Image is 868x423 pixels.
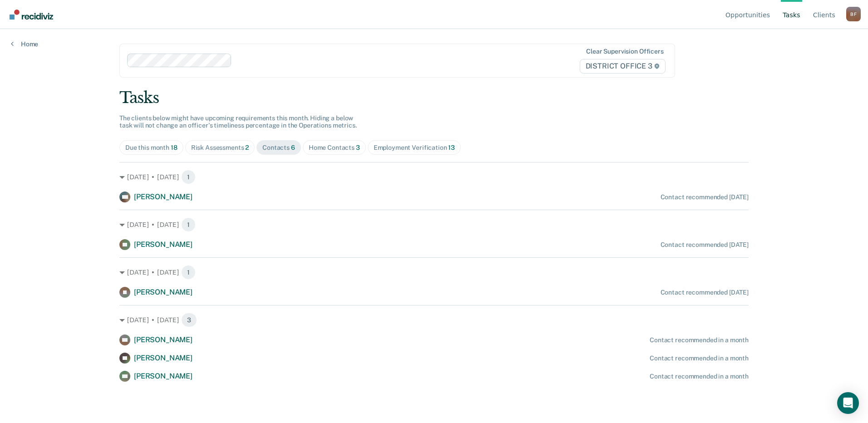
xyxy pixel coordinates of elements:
[837,392,859,414] div: Open Intercom Messenger
[586,48,663,55] div: Clear supervision officers
[846,7,861,21] button: Profile dropdown button
[181,170,196,184] span: 1
[181,313,197,327] span: 3
[661,241,749,249] div: Contact recommended [DATE]
[119,217,749,232] div: [DATE] • [DATE] 1
[134,288,192,296] span: [PERSON_NAME]
[119,89,749,107] div: Tasks
[661,193,749,201] div: Contact recommended [DATE]
[650,373,749,380] div: Contact recommended in a month
[134,240,192,249] span: [PERSON_NAME]
[580,59,666,74] span: DISTRICT OFFICE 3
[448,144,455,151] span: 13
[374,144,455,152] div: Employment Verification
[119,313,749,327] div: [DATE] • [DATE] 3
[134,354,192,362] span: [PERSON_NAME]
[119,114,357,129] span: The clients below might have upcoming requirements this month. Hiding a below task will not chang...
[134,372,192,380] span: [PERSON_NAME]
[356,144,360,151] span: 3
[245,144,249,151] span: 2
[650,354,749,362] div: Contact recommended in a month
[11,40,38,48] a: Home
[191,144,249,152] div: Risk Assessments
[119,170,749,184] div: [DATE] • [DATE] 1
[262,144,295,152] div: Contacts
[125,144,178,152] div: Due this month
[134,335,192,344] span: [PERSON_NAME]
[134,192,192,201] span: [PERSON_NAME]
[309,144,360,152] div: Home Contacts
[661,289,749,296] div: Contact recommended [DATE]
[181,265,196,280] span: 1
[846,7,861,21] div: B F
[650,336,749,344] div: Contact recommended in a month
[171,144,178,151] span: 18
[119,265,749,280] div: [DATE] • [DATE] 1
[181,217,196,232] span: 1
[10,10,53,20] img: Recidiviz
[291,144,295,151] span: 6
